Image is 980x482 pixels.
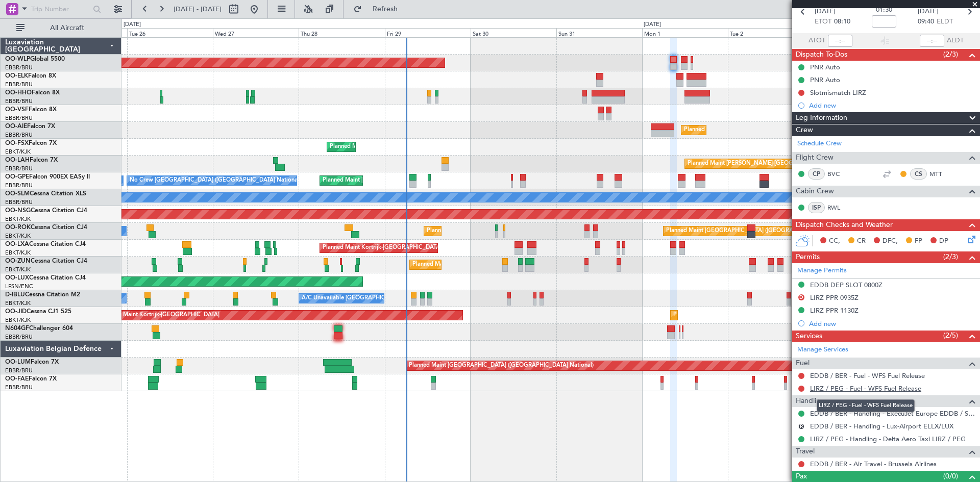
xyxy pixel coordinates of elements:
[815,17,831,27] span: ETOT
[323,173,507,188] div: Planned Maint [GEOGRAPHIC_DATA] ([GEOGRAPHIC_DATA] National)
[809,319,975,328] div: Add new
[5,292,25,298] span: D-IBLU
[5,316,31,324] a: EBKT/KJK
[673,308,792,323] div: Planned Maint Kortrijk-[GEOGRAPHIC_DATA]
[796,395,825,407] span: Handling
[5,107,57,113] a: OO-VSFFalcon 8X
[834,17,850,27] span: 08:10
[5,123,27,130] span: OO-AIE
[5,376,29,382] span: OO-FAE
[798,294,804,300] button: D
[349,1,410,17] button: Refresh
[827,203,850,212] a: RWL
[810,435,966,443] a: LIRZ / PEG - Handling - Delta Aero Taxi LIRZ / PEG
[829,236,840,246] span: CC,
[5,140,29,146] span: OO-FSX
[130,173,301,188] div: No Crew [GEOGRAPHIC_DATA] ([GEOGRAPHIC_DATA] National)
[330,139,449,155] div: Planned Maint Kortrijk-[GEOGRAPHIC_DATA]
[5,107,29,113] span: OO-VSF
[810,75,840,84] div: PNR Auto
[5,174,29,180] span: OO-GPE
[5,258,87,264] a: OO-ZUNCessna Citation CJ4
[5,258,31,264] span: OO-ZUN
[5,249,31,257] a: EBKT/KJK
[427,223,546,239] div: Planned Maint Kortrijk-[GEOGRAPHIC_DATA]
[828,35,852,47] input: --:--
[5,241,29,247] span: OO-LXA
[471,28,556,37] div: Sat 30
[943,330,958,341] span: (2/5)
[556,28,642,37] div: Sun 31
[174,5,222,14] span: [DATE] - [DATE]
[11,20,111,36] button: All Aircraft
[5,157,30,163] span: OO-LAH
[5,309,27,315] span: OO-JID
[796,124,813,136] span: Crew
[910,168,927,180] div: CS
[809,101,975,110] div: Add new
[5,123,55,130] a: OO-AIEFalcon 7X
[943,471,958,481] span: (0/0)
[5,157,58,163] a: OO-LAHFalcon 7X
[810,293,859,302] div: LIRZ PPR 0935Z
[810,63,840,71] div: PNR Auto
[5,165,33,172] a: EBBR/BRU
[5,359,31,365] span: OO-LUM
[797,345,848,355] a: Manage Services
[27,24,108,32] span: All Aircraft
[915,236,922,246] span: FP
[810,371,925,380] a: EDDB / BER - Fuel - WFS Fuel Release
[728,28,814,37] div: Tue 2
[943,251,958,262] span: (2/3)
[808,36,825,46] span: ATOT
[796,186,834,197] span: Cabin Crew
[302,291,464,306] div: A/C Unavailable [GEOGRAPHIC_DATA]-[GEOGRAPHIC_DATA]
[943,49,958,60] span: (2/3)
[299,28,384,37] div: Thu 28
[947,36,964,46] span: ALDT
[5,131,33,139] a: EBBR/BRU
[5,114,33,122] a: EBBR/BRU
[5,81,33,88] a: EBBR/BRU
[810,306,859,315] div: LIRZ PPR 1130Z
[857,236,866,246] span: CR
[810,460,937,468] a: EDDB / BER - Air Travel - Brussels Airlines
[5,299,31,307] a: EBKT/KJK
[796,112,847,124] span: Leg Information
[798,423,804,429] button: R
[796,152,834,164] span: Flight Crew
[796,219,893,231] span: Dispatch Checks and Weather
[5,266,31,273] a: EBKT/KJK
[797,139,842,149] a: Schedule Crew
[810,422,953,430] a: EDDB / BER - Handling - Lux-Airport ELLX/LUX
[918,17,934,27] span: 09:40
[817,399,915,412] div: LIRZ / PEG - Fuel - WFS Fuel Release
[796,251,820,263] span: Permits
[929,169,952,179] a: MTT
[31,2,90,17] input: Trip Number
[666,223,827,239] div: Planned Maint [GEOGRAPHIC_DATA] ([GEOGRAPHIC_DATA])
[796,358,810,369] span: Fuel
[5,64,33,71] a: EBBR/BRU
[937,17,953,27] span: ELDT
[323,240,442,256] div: Planned Maint Kortrijk-[GEOGRAPHIC_DATA]
[684,122,845,138] div: Planned Maint [GEOGRAPHIC_DATA] ([GEOGRAPHIC_DATA])
[5,275,29,281] span: OO-LUX
[939,236,948,246] span: DP
[5,292,80,298] a: D-IBLUCessna Citation M2
[5,198,33,206] a: EBBR/BRU
[797,266,847,276] a: Manage Permits
[5,56,65,62] a: OO-WLPGlobal 5500
[5,90,32,96] span: OO-HHO
[5,90,60,96] a: OO-HHOFalcon 8X
[642,28,728,37] div: Mon 1
[5,224,31,231] span: OO-ROK
[385,28,471,37] div: Fri 29
[5,232,31,240] a: EBKT/KJK
[5,275,86,281] a: OO-LUXCessna Citation CJ4
[213,28,299,37] div: Wed 27
[810,281,883,289] div: EDDB DEP SLOT 0800Z
[644,20,661,29] div: [DATE]
[108,308,219,323] div: AOG Maint Kortrijk-[GEOGRAPHIC_DATA]
[876,5,892,15] span: 01:30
